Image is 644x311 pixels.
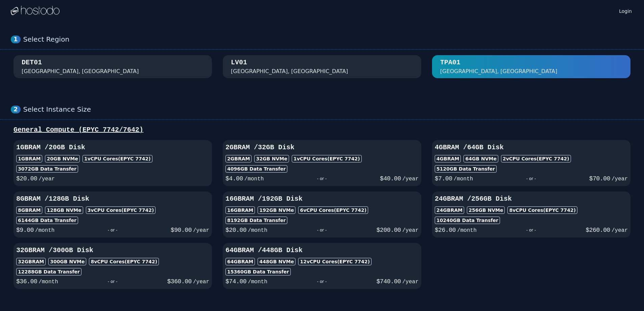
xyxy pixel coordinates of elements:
[223,55,421,78] button: LV01 [GEOGRAPHIC_DATA], [GEOGRAPHIC_DATA]
[435,227,456,234] span: $ 26.00
[11,36,21,43] div: 1
[267,277,377,286] div: - or -
[435,155,461,162] div: 4GB RAM
[16,194,209,204] h3: 8GB RAM / 128 GB Disk
[225,268,291,275] div: 15360 GB Data Transfer
[225,143,419,152] h3: 2GB RAM / 32 GB Disk
[231,67,348,75] div: [GEOGRAPHIC_DATA], [GEOGRAPHIC_DATA]
[258,206,295,214] div: 192 GB NVMe
[58,277,167,286] div: - or -
[440,67,557,75] div: [GEOGRAPHIC_DATA], [GEOGRAPHIC_DATA]
[22,67,139,75] div: [GEOGRAPHIC_DATA], [GEOGRAPHIC_DATA]
[225,175,243,182] span: $ 4.00
[82,155,152,162] div: 1 vCPU Cores (EPYC 7742)
[231,58,247,67] div: LV01
[402,176,419,182] span: /year
[435,194,628,204] h3: 24GB RAM / 256 GB Disk
[380,175,401,182] span: $ 40.00
[14,243,212,289] button: 32GBRAM /300GB Disk32GBRAM300GB NVMe8vCPU Cores(EPYC 7742)12288GB Data Transfer$36.00/month- or -...
[477,225,586,235] div: - or -
[45,206,83,214] div: 128 GB NVMe
[16,258,46,265] div: 32GB RAM
[14,192,212,238] button: 8GBRAM /128GB Disk8GBRAM128GB NVMe3vCPU Cores(EPYC 7742)6144GB Data Transfer$9.00/month- or -$90....
[23,105,633,114] div: Select Instance Size
[618,6,633,15] a: Login
[225,206,255,214] div: 16GB RAM
[507,206,577,214] div: 8 vCPU Cores (EPYC 7742)
[54,225,170,235] div: - or -
[16,268,81,275] div: 12288 GB Data Transfer
[248,227,267,234] span: /month
[473,174,589,183] div: - or -
[39,176,55,182] span: /year
[440,58,460,67] div: TPA01
[16,143,209,152] h3: 1GB RAM / 20 GB Disk
[435,165,497,173] div: 5120 GB Data Transfer
[86,206,156,214] div: 3 vCPU Cores (EPYC 7742)
[225,194,419,204] h3: 16GB RAM / 192 GB Disk
[225,258,255,265] div: 64GB RAM
[501,155,571,162] div: 2 vCPU Cores (EPYC 7742)
[432,55,630,78] button: TPA01 [GEOGRAPHIC_DATA], [GEOGRAPHIC_DATA]
[16,217,78,224] div: 6144 GB Data Transfer
[267,225,377,235] div: - or -
[467,206,505,214] div: 256 GB NVMe
[225,155,252,162] div: 2GB RAM
[589,175,610,182] span: $ 70.00
[432,192,630,238] button: 24GBRAM /256GB Disk24GBRAM256GB NVMe8vCPU Cores(EPYC 7742)10240GB Data Transfer$26.00/month- or -...
[225,165,287,173] div: 4096 GB Data Transfer
[22,58,42,67] div: DET01
[16,246,209,255] h3: 32GB RAM / 300 GB Disk
[16,206,42,214] div: 8GB RAM
[432,140,630,186] button: 4GBRAM /64GB Disk4GBRAM64GB NVMe2vCPU Cores(EPYC 7742)5120GB Data Transfer$7.00/month- or -$70.00...
[16,227,34,234] span: $ 9.00
[435,206,464,214] div: 24GB RAM
[435,143,628,152] h3: 4GB RAM / 64 GB Disk
[23,35,633,44] div: Select Region
[225,278,246,285] span: $ 74.00
[16,278,37,285] span: $ 36.00
[454,176,473,182] span: /month
[225,246,419,255] h3: 64GB RAM / 448 GB Disk
[16,155,42,162] div: 1GB RAM
[435,217,500,224] div: 10240 GB Data Transfer
[171,227,192,234] span: $ 90.00
[298,258,371,265] div: 12 vCPU Cores (EPYC 7742)
[244,176,264,182] span: /month
[11,125,633,135] div: General Compute (EPYC 7742/7642)
[612,176,628,182] span: /year
[45,155,80,162] div: 20 GB NVMe
[89,258,159,265] div: 8 vCPU Cores (EPYC 7742)
[193,279,209,285] span: /year
[193,227,209,234] span: /year
[16,165,78,173] div: 3072 GB Data Transfer
[14,140,212,186] button: 1GBRAM /20GB Disk1GBRAM20GB NVMe1vCPU Cores(EPYC 7742)3072GB Data Transfer$20.00/year
[48,258,86,265] div: 300 GB NVMe
[35,227,55,234] span: /month
[223,192,421,238] button: 16GBRAM /192GB Disk16GBRAM192GB NVMe6vCPU Cores(EPYC 7742)8192GB Data Transfer$20.00/month- or -$...
[225,227,246,234] span: $ 20.00
[586,227,610,234] span: $ 260.00
[377,227,401,234] span: $ 200.00
[225,217,287,224] div: 8192 GB Data Transfer
[264,174,380,183] div: - or -
[16,175,37,182] span: $ 20.00
[463,155,498,162] div: 64 GB NVMe
[11,106,21,113] div: 2
[258,258,295,265] div: 448 GB NVMe
[402,227,419,234] span: /year
[11,6,59,16] img: Logo
[167,278,192,285] span: $ 360.00
[402,279,419,285] span: /year
[39,279,58,285] span: /month
[248,279,267,285] span: /month
[612,227,628,234] span: /year
[377,278,401,285] span: $ 740.00
[14,55,212,78] button: DET01 [GEOGRAPHIC_DATA], [GEOGRAPHIC_DATA]
[435,175,452,182] span: $ 7.00
[298,206,368,214] div: 6 vCPU Cores (EPYC 7742)
[457,227,477,234] span: /month
[292,155,362,162] div: 1 vCPU Cores (EPYC 7742)
[223,140,421,186] button: 2GBRAM /32GB Disk2GBRAM32GB NVMe1vCPU Cores(EPYC 7742)4096GB Data Transfer$4.00/month- or -$40.00...
[223,243,421,289] button: 64GBRAM /448GB Disk64GBRAM448GB NVMe12vCPU Cores(EPYC 7742)15360GB Data Transfer$74.00/month- or ...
